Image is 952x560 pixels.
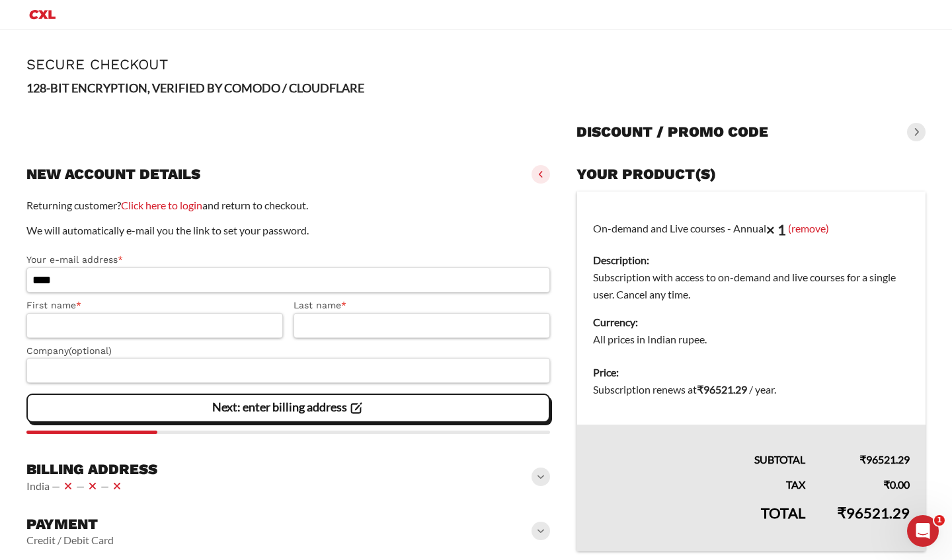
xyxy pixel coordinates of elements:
[859,453,910,466] bdi: 96521.29
[26,515,114,534] h3: Payment
[294,298,550,313] label: Last name
[26,460,157,479] h3: Billing address
[26,478,157,494] vaadin-horizontal-layout: India — — —
[593,314,910,331] dt: Currency:
[593,252,910,269] dt: Description:
[837,504,910,522] bdi: 96521.29
[697,383,703,396] span: ₹
[593,383,776,396] span: Subscription renews at .
[766,221,786,238] strong: × 1
[577,493,822,551] th: Total
[121,199,202,211] a: Click here to login
[577,468,822,493] th: Tax
[788,221,829,234] a: (remove)
[576,123,768,141] h3: Discount / promo code
[593,269,910,303] dd: Subscription with access to on-demand and live courses for a single user. Cancel any time.
[26,222,550,239] p: We will automatically e-mail you the link to set your password.
[26,197,550,214] p: Returning customer? and return to checkout.
[859,453,866,466] span: ₹
[934,515,945,526] span: 1
[26,81,364,95] strong: 128-BIT ENCRYPTION, VERIFIED BY COMODO / CLOUDFLARE
[883,478,910,491] bdi: 0.00
[26,343,550,359] label: Company
[577,192,926,357] td: On-demand and Live courses - Annual
[593,331,910,348] dd: All prices in Indian rupee.
[26,165,200,184] h3: New account details
[883,478,890,491] span: ₹
[26,298,283,313] label: First name
[26,252,550,267] label: Your e-mail address
[907,515,939,547] iframe: Intercom live chat
[697,383,747,396] bdi: 96521.29
[26,394,550,423] vaadin-button: Next: enter billing address
[26,534,114,547] vaadin-horizontal-layout: Credit / Debit Card
[26,56,926,73] h1: Secure Checkout
[749,383,774,396] span: / year
[837,504,846,522] span: ₹
[593,364,910,381] dt: Price:
[69,345,112,356] span: (optional)
[577,425,822,468] th: Subtotal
